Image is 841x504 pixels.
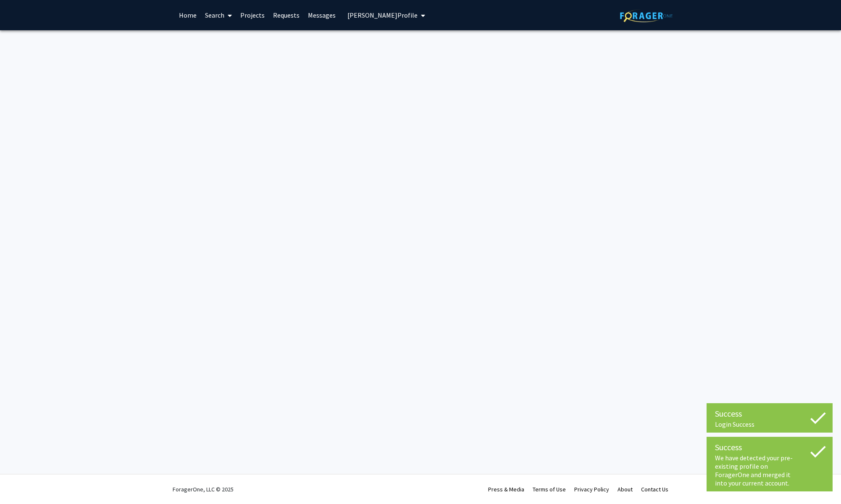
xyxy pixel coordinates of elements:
a: Projects [236,0,269,30]
div: ForagerOne, LLC © 2025 [173,475,234,504]
a: Messages [304,0,340,30]
div: Login Success [715,420,824,428]
img: ForagerOne Logo [620,9,673,22]
div: Success [715,441,824,454]
div: Success [715,407,824,420]
a: Privacy Policy [574,486,609,493]
a: About [618,486,633,493]
div: We have detected your pre-existing profile on ForagerOne and merged it into your current account. [715,454,824,487]
a: Home [175,0,201,30]
a: Requests [269,0,304,30]
a: Contact Us [641,486,668,493]
span: [PERSON_NAME] Profile [347,11,418,19]
a: Search [201,0,236,30]
a: Press & Media [488,486,524,493]
a: Terms of Use [533,486,566,493]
